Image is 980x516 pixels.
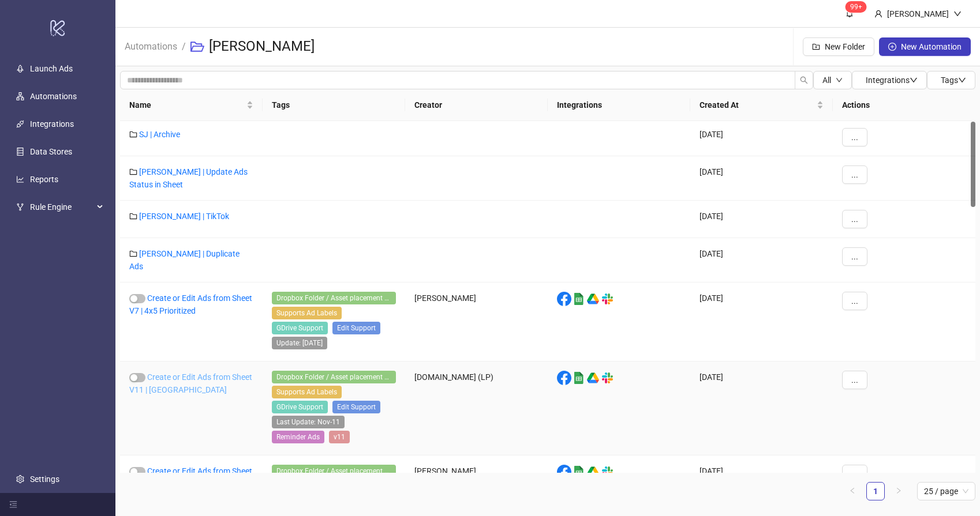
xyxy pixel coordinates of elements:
th: Created At [690,89,833,121]
div: [DOMAIN_NAME] (LP) [405,361,548,455]
a: Automations [30,92,77,101]
span: Edit Support [332,401,380,413]
span: ... [851,133,858,142]
span: folder [129,130,137,138]
li: / [182,28,186,65]
a: [PERSON_NAME] | TikTok [139,212,229,221]
a: Data Stores [30,147,72,156]
span: Last Update: Nov-11 [272,416,345,428]
span: down [958,76,966,84]
span: Dropbox Folder / Asset placement detection [272,371,396,383]
span: folder [129,168,137,176]
span: down [953,10,962,18]
span: Dropbox Folder / Asset placement detection [272,292,396,304]
span: down [836,77,843,84]
th: Tags [263,89,405,121]
th: Actions [833,89,975,121]
button: ... [842,165,867,184]
span: Dropbox Folder / Asset placement detection [272,465,396,477]
button: ... [842,128,867,146]
span: GDrive Support [272,401,328,413]
span: Integrations [866,76,918,85]
span: GDrive Support [272,322,328,334]
span: folder-open [190,40,204,54]
button: Tagsdown [927,71,975,89]
span: Rule Engine [30,195,93,219]
span: search [800,76,808,84]
a: Create or Edit Ads from Sheet V11 | [GEOGRAPHIC_DATA] [129,466,252,488]
span: ... [851,170,858,179]
div: [DATE] [690,201,833,238]
span: ... [851,214,858,224]
button: Integrationsdown [852,71,927,89]
span: folder [129,250,137,258]
button: right [889,482,908,500]
span: ... [851,469,858,479]
span: New Automation [901,42,962,51]
button: ... [842,292,867,310]
span: plus-circle [888,43,896,51]
button: Alldown [813,71,852,89]
span: 25 / page [924,483,968,500]
a: Create or Edit Ads from Sheet V11 | [GEOGRAPHIC_DATA] [129,372,252,394]
span: Name [129,99,244,111]
sup: 1584 [846,1,867,13]
th: Creator [405,89,548,121]
a: Create or Edit Ads from Sheet V7 | 4x5 Prioritized [129,293,252,315]
span: down [910,76,918,84]
a: [PERSON_NAME] | Duplicate Ads [129,249,240,271]
span: ... [851,375,858,385]
button: left [843,482,862,500]
li: Previous Page [843,482,862,500]
a: [PERSON_NAME] | Update Ads Status in Sheet [129,167,248,189]
span: user [874,10,882,18]
button: ... [842,371,867,389]
span: Supports Ad Labels [272,386,342,398]
button: New Automation [879,37,971,56]
span: Supports Ad Labels [272,307,342,319]
a: Launch Ads [30,64,73,73]
div: [DATE] [690,156,833,201]
span: left [849,487,856,494]
li: Next Page [889,482,908,500]
div: [PERSON_NAME] [882,7,953,20]
a: Integrations [30,119,74,129]
span: v11 [329,431,350,443]
button: ... [842,210,867,228]
th: Name [120,89,263,121]
div: [DATE] [690,119,833,156]
a: Settings [30,474,59,484]
span: Edit Support [332,322,380,334]
div: Page Size [917,482,975,500]
a: Reports [30,175,58,184]
a: 1 [867,483,884,500]
span: ... [851,252,858,261]
span: Tags [941,76,966,85]
button: New Folder [803,37,874,56]
span: ... [851,296,858,306]
span: menu-fold [9,500,17,509]
a: SJ | Archive [139,130,180,139]
div: [DATE] [690,283,833,361]
span: Created At [700,99,814,111]
button: ... [842,247,867,266]
span: New Folder [825,42,865,51]
span: bell [846,9,854,17]
span: right [895,487,902,494]
span: All [822,76,831,85]
div: [DATE] [690,361,833,455]
span: folder-add [812,43,820,51]
span: fork [16,203,24,211]
span: Update: 21-10-2024 [272,337,327,349]
button: ... [842,465,867,483]
a: Automations [122,39,179,52]
span: folder [129,212,137,220]
span: Reminder Ads [272,431,324,443]
li: 1 [866,482,885,500]
div: [PERSON_NAME] [405,283,548,361]
th: Integrations [548,89,690,121]
div: [DATE] [690,238,833,283]
h3: [PERSON_NAME] [209,37,315,56]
